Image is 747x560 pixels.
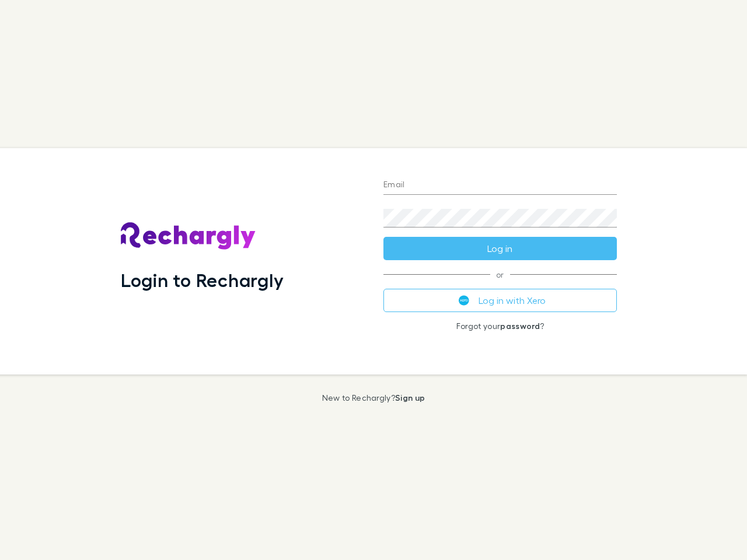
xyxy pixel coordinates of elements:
span: or [383,274,617,275]
button: Log in with Xero [383,289,617,312]
h1: Login to Rechargly [121,269,284,291]
img: Rechargly's Logo [121,222,256,250]
a: Sign up [395,393,425,402]
a: password [500,321,540,331]
img: Xero's logo [459,295,469,306]
p: Forgot your ? [383,321,617,331]
button: Log in [383,237,617,260]
p: New to Rechargly? [322,393,425,402]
